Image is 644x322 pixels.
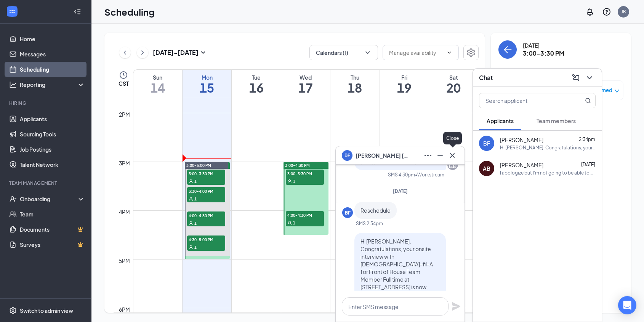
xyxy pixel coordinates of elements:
[20,62,85,77] a: Scheduling
[232,70,280,98] a: September 16, 2025
[356,220,383,227] div: SMS 2:34pm
[380,70,429,98] a: September 19, 2025
[500,144,596,151] div: Hi [PERSON_NAME]. Congratulations, your onsite interview with [DEMOGRAPHIC_DATA]-fil-A for Front ...
[330,70,379,98] a: September 18, 2025
[621,8,626,15] div: JK
[183,74,231,81] div: Mon
[9,180,83,186] div: Team Management
[20,157,85,172] a: Talent Network
[523,49,564,58] h3: 3:00-3:30 PM
[443,132,462,144] div: Close
[194,196,197,202] span: 1
[429,74,478,81] div: Sat
[189,221,193,226] svg: User
[187,170,225,177] span: 3:00-3:30 PM
[500,161,543,169] span: [PERSON_NAME]
[20,111,85,127] a: Applicants
[20,237,85,252] a: SurveysCrown
[330,81,379,94] h1: 18
[117,305,131,314] div: 6pm
[330,74,379,81] div: Thu
[232,81,280,94] h1: 16
[434,149,446,162] button: Minimize
[585,73,594,82] svg: ChevronDown
[20,127,85,142] a: Sourcing Tools
[189,245,193,250] svg: User
[345,210,351,216] div: BF
[448,160,457,169] svg: Company
[618,296,636,314] div: Open Intercom Messenger
[194,245,197,250] span: 1
[293,179,295,184] span: 1
[281,74,330,81] div: Wed
[393,188,408,194] span: [DATE]
[364,49,372,56] svg: ChevronDown
[503,45,512,54] svg: ArrowLeft
[121,48,129,57] svg: ChevronLeft
[487,117,514,124] span: Applicants
[614,88,620,94] span: down
[119,70,128,80] svg: Clock
[389,48,443,57] input: Manage availability
[20,222,85,237] a: DocumentsCrown
[20,142,85,157] a: Job Postings
[585,7,594,16] svg: Notifications
[133,70,182,98] a: September 14, 2025
[232,74,280,81] div: Tue
[119,47,131,58] button: ChevronLeft
[415,171,444,178] span: • Workstream
[388,171,415,178] div: SMS 4:30pm
[360,207,391,214] span: Reschedule
[429,70,478,98] a: September 20, 2025
[9,100,83,106] div: Hiring
[483,139,490,147] div: BF
[585,98,591,104] svg: MagnifyingGlass
[119,80,129,87] span: CST
[452,302,461,311] svg: Plane
[281,70,330,98] a: September 17, 2025
[446,50,452,56] svg: ChevronDown
[153,48,199,57] h3: [DATE] - [DATE]
[581,162,595,167] span: [DATE]
[483,165,490,172] div: AB
[537,117,576,124] span: Team members
[9,307,17,314] svg: Settings
[117,208,131,216] div: 4pm
[187,211,225,219] span: 4:00-4:30 PM
[422,149,434,162] button: Ellipses
[602,7,611,16] svg: QuestionInfo
[479,93,570,108] input: Search applicant
[356,151,409,160] span: [PERSON_NAME] [PERSON_NAME]
[448,151,457,160] svg: Cross
[74,8,81,16] svg: Collapse
[20,307,73,314] div: Switch to admin view
[194,179,197,184] span: 1
[446,149,458,162] button: Cross
[117,110,131,119] div: 2pm
[133,81,182,94] h1: 14
[579,136,595,142] span: 2:34pm
[133,74,182,81] div: Sun
[281,81,330,94] h1: 17
[139,48,146,57] svg: ChevronRight
[9,81,17,88] svg: Analysis
[583,72,596,84] button: ChevronDown
[117,159,131,167] div: 3pm
[463,45,479,60] a: Settings
[194,221,197,226] span: 1
[498,40,517,59] button: back-button
[104,5,155,18] h1: Scheduling
[183,81,231,94] h1: 15
[380,74,429,81] div: Fri
[117,256,131,265] div: 5pm
[286,211,324,219] span: 4:00-4:30 PM
[20,81,85,88] div: Reporting
[380,81,429,94] h1: 19
[189,179,193,184] svg: User
[186,163,211,168] span: 3:00-5:00 PM
[423,151,433,160] svg: Ellipses
[570,72,582,84] button: ComposeMessage
[436,151,445,160] svg: Minimize
[571,73,580,82] svg: ComposeMessage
